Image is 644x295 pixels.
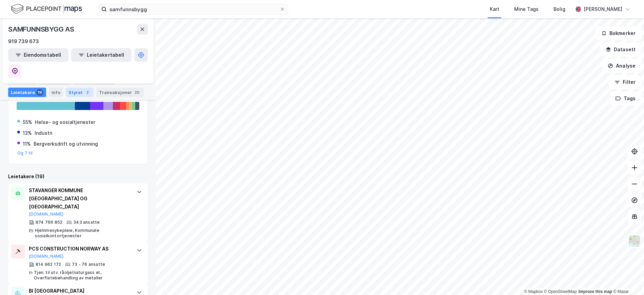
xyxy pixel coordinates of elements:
input: Søk på adresse, matrikkel, gårdeiere, leietakere eller personer [107,4,280,14]
div: STAVANGER KOMMUNE [GEOGRAPHIC_DATA] OG [GEOGRAPHIC_DATA] [29,186,130,211]
div: Helse- og sosialtjenester [35,118,95,126]
div: [PERSON_NAME] [584,5,622,13]
div: 2 [84,89,91,96]
button: Analyse [602,59,641,73]
a: Improve this map [579,289,612,294]
div: Tjen. til utv. råolje/naturgass el., Overflatebehandling av metaller [34,270,130,281]
button: [DOMAIN_NAME] [29,211,64,217]
div: Kart [490,5,499,13]
div: Hjemmesykepleie, Kommunale sosialkontortjenester [35,228,130,239]
div: 814 962 172 [36,262,61,267]
div: 73 - 76 ansatte [72,262,105,267]
div: Mine Tags [514,5,539,13]
div: 343 ansatte [73,220,100,225]
img: logo.f888ab2527a4732fd821a326f86c7f29.svg [11,3,82,15]
div: 55% [23,118,32,126]
button: Filter [609,75,641,89]
div: Bergverksdrift og utvinning [34,140,98,148]
button: Bokmerker [596,26,641,40]
div: 19 [36,89,43,96]
a: Mapbox [524,289,543,294]
button: Eiendomstabell [8,48,68,62]
img: Z [628,235,641,247]
div: Industri [35,129,53,137]
div: 13% [23,129,32,137]
button: [DOMAIN_NAME] [29,254,64,259]
div: 20 [133,89,141,96]
button: Tags [610,92,641,105]
div: BI [GEOGRAPHIC_DATA] [29,287,130,295]
div: 11% [23,140,31,148]
div: Leietakere (19) [8,172,148,181]
div: Kontrollprogram for chat [610,262,644,295]
div: 874 766 852 [36,220,62,225]
div: Styret [66,88,94,97]
button: Datasett [600,43,641,56]
div: SAMFUNNSBYGG AS [8,24,76,35]
a: OpenStreetMap [544,289,577,294]
div: 919 739 673 [8,37,39,45]
div: PCS CONSTRUCTION NORWAY AS [29,245,130,253]
div: Leietakere [8,88,46,97]
iframe: Chat Widget [610,262,644,295]
button: Leietakertabell [71,48,132,62]
div: Transaksjoner [96,88,144,97]
div: Bolig [554,5,565,13]
button: Og 7 til [17,150,33,156]
div: Info [49,88,63,97]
